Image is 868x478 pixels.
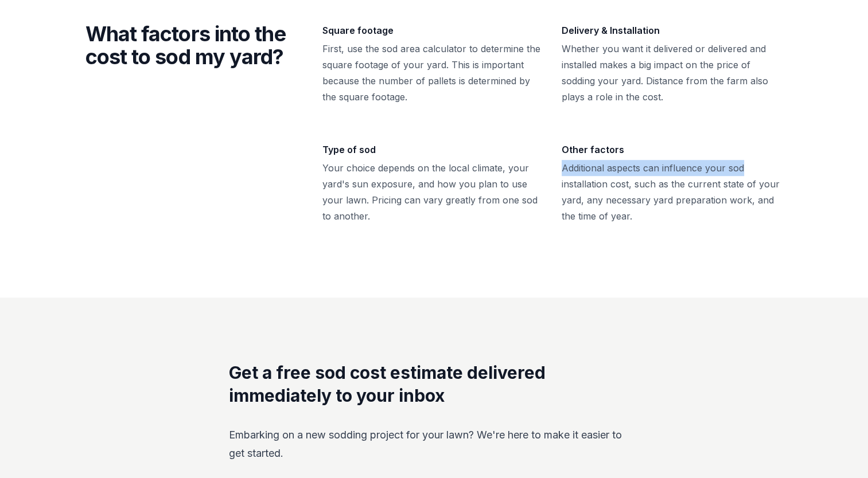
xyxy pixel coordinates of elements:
[562,22,783,38] h3: Delivery & Installation
[322,22,543,38] h3: Square footage
[322,142,543,158] h3: Type of sod
[85,22,309,224] h2: What factors into the cost to sod my yard?
[562,142,783,158] h3: Other factors
[562,160,783,224] p: Additional aspects can influence your sod installation cost, such as the current state of your ya...
[322,41,543,105] p: First, use the sod area calculator to determine the square footage of your yard. This is importan...
[229,362,639,408] h2: Get a free sod cost estimate delivered immediately to your inbox
[229,426,639,463] p: Embarking on a new sodding project for your lawn? We're here to make it easier to get started.
[562,41,783,105] p: Whether you want it delivered or delivered and installed makes a big impact on the price of soddi...
[322,160,543,224] p: Your choice depends on the local climate, your yard's sun exposure, and how you plan to use your ...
